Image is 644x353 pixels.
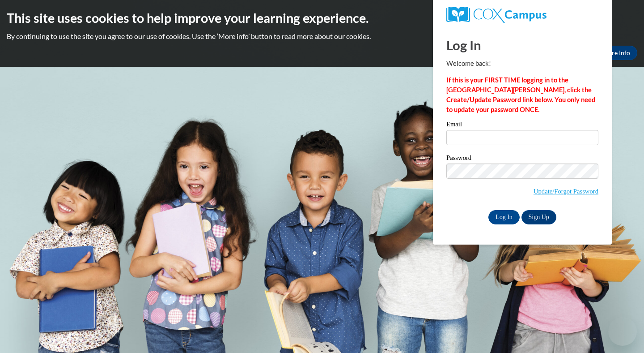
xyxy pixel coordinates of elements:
a: Update/Forgot Password [534,188,598,195]
iframe: Button to launch messaging window [608,317,637,346]
strong: If this is your FIRST TIME logging in to the [GEOGRAPHIC_DATA][PERSON_NAME], click the Create/Upd... [446,76,595,113]
p: Welcome back! [446,59,598,69]
label: Email [446,121,598,130]
a: More Info [595,46,637,60]
a: COX Campus [446,7,598,23]
label: Password [446,155,598,164]
img: COX Campus [446,7,547,23]
a: Sign Up [521,210,556,224]
p: By continuing to use the site you agree to our use of cookies. Use the ‘More info’ button to read... [7,31,637,41]
h1: Log In [446,36,598,54]
h2: This site uses cookies to help improve your learning experience. [7,9,637,27]
input: Log In [488,210,520,224]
